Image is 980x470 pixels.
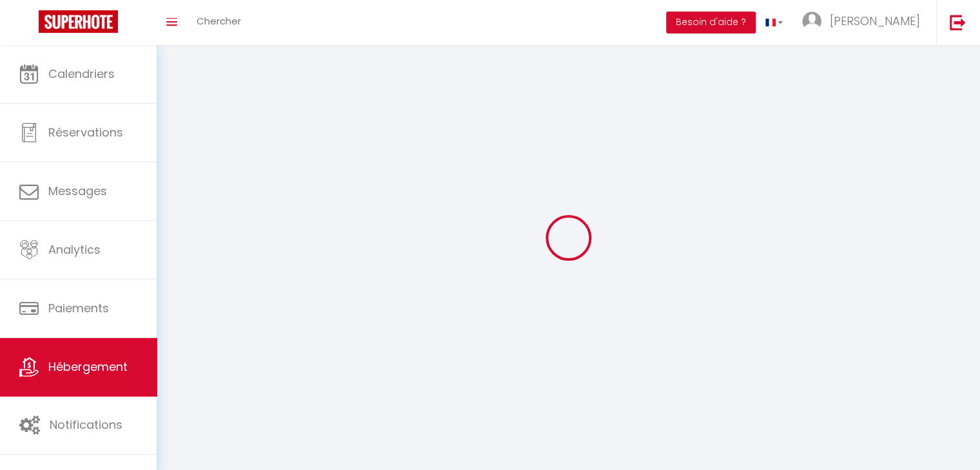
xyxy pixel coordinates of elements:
[197,14,241,28] span: Chercher
[925,412,970,460] iframe: Chat
[48,124,123,140] span: Réservations
[48,66,115,82] span: Calendriers
[50,417,122,433] span: Notifications
[802,12,821,31] img: ...
[48,300,109,316] span: Paiements
[48,183,107,199] span: Messages
[10,5,49,44] button: Ouvrir le widget de chat LiveChat
[950,14,966,30] img: logout
[48,359,128,375] span: Hébergement
[830,13,920,29] span: [PERSON_NAME]
[666,12,756,33] button: Besoin d'aide ?
[39,10,118,33] img: Super Booking
[48,241,101,258] span: Analytics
